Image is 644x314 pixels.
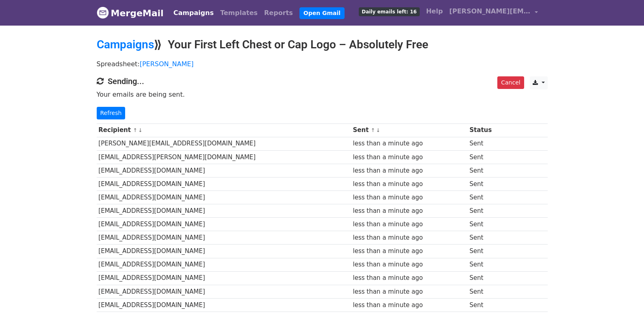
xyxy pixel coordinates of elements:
div: less than a minute ago [353,166,465,175]
td: [EMAIL_ADDRESS][PERSON_NAME][DOMAIN_NAME] [97,150,351,164]
a: [PERSON_NAME] [140,60,194,68]
td: [EMAIL_ADDRESS][DOMAIN_NAME] [97,285,351,298]
a: ↑ [133,127,137,133]
td: Sent [468,164,509,177]
td: [EMAIL_ADDRESS][DOMAIN_NAME] [97,191,351,204]
div: less than a minute ago [353,287,465,297]
a: [PERSON_NAME][EMAIL_ADDRESS][DOMAIN_NAME] [446,3,541,22]
td: [EMAIL_ADDRESS][DOMAIN_NAME] [97,298,351,312]
td: Sent [468,245,509,258]
td: Sent [468,298,509,312]
span: [PERSON_NAME][EMAIL_ADDRESS][DOMAIN_NAME] [449,6,531,16]
td: [PERSON_NAME][EMAIL_ADDRESS][DOMAIN_NAME] [97,137,351,150]
h4: Sending... [97,76,548,86]
a: ↓ [376,127,380,133]
td: [EMAIL_ADDRESS][DOMAIN_NAME] [97,258,351,271]
p: Spreadsheet: [97,60,548,68]
a: Open Gmail [299,7,345,19]
div: less than a minute ago [353,180,465,189]
a: Refresh [97,107,126,119]
h2: ⟫ Your First Left Chest or Cap Logo – Absolutely Free [97,38,548,52]
div: less than a minute ago [353,206,465,216]
div: less than a minute ago [353,193,465,202]
th: Status [468,123,509,137]
div: less than a minute ago [353,260,465,269]
td: [EMAIL_ADDRESS][DOMAIN_NAME] [97,177,351,191]
p: Your emails are being sent. [97,90,548,99]
span: Daily emails left: 16 [359,7,419,16]
a: Templates [217,5,261,21]
td: [EMAIL_ADDRESS][DOMAIN_NAME] [97,245,351,258]
td: Sent [468,271,509,285]
a: Reports [261,5,296,21]
td: Sent [468,177,509,191]
td: Sent [468,231,509,245]
a: Help [423,3,446,19]
div: less than a minute ago [353,247,465,256]
a: Campaigns [170,5,217,21]
td: [EMAIL_ADDRESS][DOMAIN_NAME] [97,218,351,231]
td: [EMAIL_ADDRESS][DOMAIN_NAME] [97,231,351,245]
td: [EMAIL_ADDRESS][DOMAIN_NAME] [97,204,351,218]
td: Sent [468,204,509,218]
td: Sent [468,137,509,150]
td: Sent [468,218,509,231]
a: Cancel [497,76,524,89]
div: less than a minute ago [353,233,465,243]
div: less than a minute ago [353,139,465,148]
a: ↓ [138,127,143,133]
td: [EMAIL_ADDRESS][DOMAIN_NAME] [97,164,351,177]
div: less than a minute ago [353,220,465,229]
div: less than a minute ago [353,273,465,283]
img: MergeMail logo [97,6,109,19]
div: less than a minute ago [353,153,465,162]
a: MergeMail [97,4,164,22]
td: Sent [468,258,509,271]
td: Sent [468,191,509,204]
td: [EMAIL_ADDRESS][DOMAIN_NAME] [97,271,351,285]
a: Daily emails left: 16 [356,3,423,19]
th: Sent [351,123,468,137]
td: Sent [468,285,509,298]
th: Recipient [97,123,351,137]
td: Sent [468,150,509,164]
a: ↑ [371,127,375,133]
div: less than a minute ago [353,301,465,310]
a: Campaigns [97,38,154,51]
